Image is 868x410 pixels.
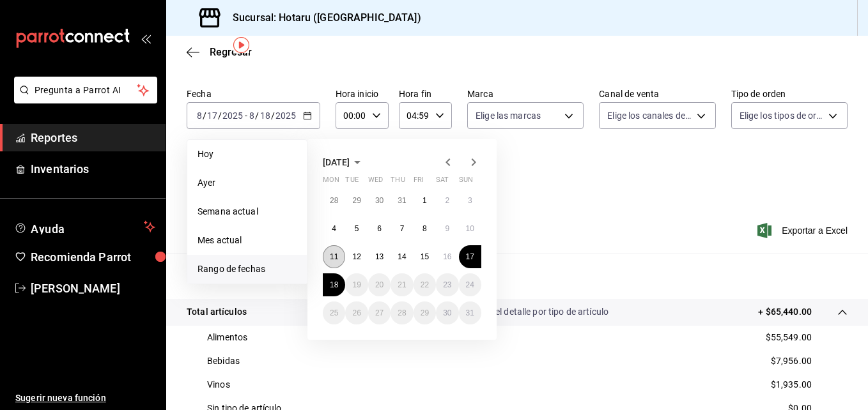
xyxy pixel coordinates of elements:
button: August 26, 2025 [345,301,368,324]
span: Pregunta a Parrot AI [35,84,137,97]
p: Bebidas [207,354,240,368]
span: Elige los tipos de orden [740,109,824,122]
button: August 27, 2025 [368,301,391,324]
p: $55,549.00 [766,331,812,344]
abbr: August 9, 2025 [445,224,449,233]
span: Elige las marcas [476,109,541,122]
button: August 14, 2025 [391,245,413,268]
button: July 29, 2025 [345,189,368,212]
abbr: August 20, 2025 [375,280,384,289]
abbr: August 26, 2025 [352,308,360,317]
abbr: August 7, 2025 [400,224,405,233]
abbr: August 12, 2025 [352,252,360,261]
abbr: August 6, 2025 [377,224,382,233]
abbr: August 24, 2025 [466,280,474,289]
span: [DATE] [323,157,350,167]
span: / [203,110,206,121]
h3: Sucursal: Hotaru ([GEOGRAPHIC_DATA]) [222,10,421,26]
abbr: July 28, 2025 [330,196,338,205]
span: Regresar [210,46,252,58]
button: August 28, 2025 [391,301,413,324]
abbr: August 10, 2025 [466,224,474,233]
p: $1,935.00 [771,378,812,391]
abbr: August 14, 2025 [398,252,406,261]
button: August 5, 2025 [345,217,368,240]
input: ---- [222,110,244,121]
button: August 12, 2025 [345,245,368,268]
input: -- [260,110,271,121]
button: July 30, 2025 [368,189,391,212]
abbr: August 13, 2025 [375,252,384,261]
button: July 31, 2025 [391,189,413,212]
button: Regresar [187,46,252,58]
input: -- [249,110,255,121]
button: August 21, 2025 [391,273,413,296]
button: Exportar a Excel [760,223,848,238]
span: Semana actual [198,205,297,218]
img: Tooltip marker [233,37,249,53]
abbr: August 17, 2025 [466,252,474,261]
input: -- [196,110,203,121]
abbr: August 28, 2025 [398,308,406,317]
button: August 25, 2025 [323,301,345,324]
button: [DATE] [323,155,365,170]
abbr: August 29, 2025 [421,308,429,317]
input: ---- [275,110,297,121]
abbr: August 23, 2025 [443,280,451,289]
span: Sugerir nueva función [15,391,155,405]
abbr: August 19, 2025 [352,280,360,289]
span: Hoy [198,148,297,161]
abbr: August 31, 2025 [466,308,474,317]
span: - [245,110,247,121]
button: August 22, 2025 [414,273,436,296]
button: August 6, 2025 [368,217,391,240]
abbr: August 4, 2025 [332,224,336,233]
span: Mes actual [198,234,297,247]
abbr: August 30, 2025 [443,308,451,317]
p: $7,956.00 [771,354,812,368]
abbr: August 18, 2025 [330,280,338,289]
p: Vinos [207,378,230,391]
input: -- [206,110,218,121]
span: / [271,110,275,121]
button: August 20, 2025 [368,273,391,296]
label: Marca [467,89,584,98]
label: Fecha [187,89,320,98]
button: August 18, 2025 [323,273,345,296]
abbr: Monday [323,176,339,189]
button: August 30, 2025 [436,301,458,324]
label: Canal de venta [599,89,715,98]
abbr: August 15, 2025 [421,252,429,261]
button: August 31, 2025 [459,301,481,324]
label: Tipo de orden [731,89,848,98]
button: August 23, 2025 [436,273,458,296]
a: Pregunta a Parrot AI [9,93,157,106]
button: August 17, 2025 [459,245,481,268]
span: Ayuda [31,219,139,234]
span: Recomienda Parrot [31,248,155,266]
button: August 9, 2025 [436,217,458,240]
span: Rango de fechas [198,262,297,276]
abbr: Sunday [459,176,473,189]
button: August 15, 2025 [414,245,436,268]
label: Hora fin [399,89,452,98]
p: Total artículos [187,305,247,319]
abbr: July 30, 2025 [375,196,384,205]
abbr: Tuesday [345,176,358,189]
button: August 11, 2025 [323,245,345,268]
button: July 28, 2025 [323,189,345,212]
abbr: August 5, 2025 [355,224,359,233]
button: August 1, 2025 [414,189,436,212]
abbr: July 29, 2025 [352,196,360,205]
span: / [255,110,259,121]
abbr: July 31, 2025 [398,196,406,205]
span: / [218,110,222,121]
abbr: Wednesday [368,176,383,189]
abbr: August 11, 2025 [330,252,338,261]
button: August 7, 2025 [391,217,413,240]
button: August 19, 2025 [345,273,368,296]
abbr: August 1, 2025 [422,196,427,205]
p: + $65,440.00 [758,305,812,319]
abbr: August 3, 2025 [468,196,472,205]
